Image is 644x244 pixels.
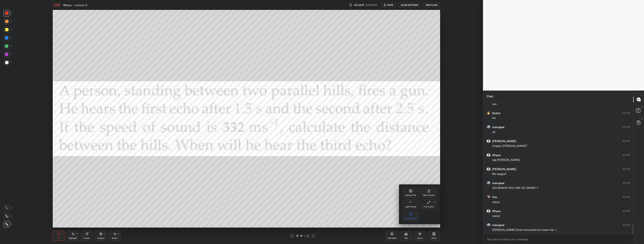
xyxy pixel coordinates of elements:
div: Full screen [424,206,434,208]
div: F [434,201,435,203]
div: Light Mode [405,206,416,208]
div: Slide theme [423,194,435,196]
div: Live Support [404,217,417,219]
div: Upload File [405,194,416,196]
